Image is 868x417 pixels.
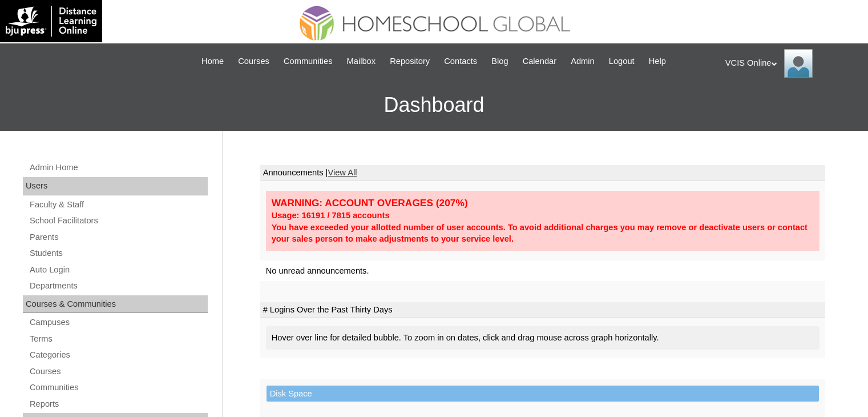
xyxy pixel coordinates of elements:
td: Disk Space [267,386,819,402]
a: School Facilitators [29,214,208,228]
a: Mailbox [341,55,382,68]
td: Announcements | [260,165,825,181]
div: Users [23,177,208,195]
a: Calendar [517,55,562,68]
strong: Usage: 16191 / 7815 accounts [272,211,390,220]
a: Communities [29,380,208,395]
a: Admin Home [29,161,208,175]
span: Home [201,55,224,68]
a: Auto Login [29,263,208,277]
a: Admin [565,55,600,68]
div: You have exceeded your allotted number of user accounts. To avoid additional charges you may remo... [272,222,814,245]
span: Admin [571,55,595,68]
a: View All [328,168,357,177]
a: Home [196,55,229,68]
span: Calendar [523,55,556,68]
span: Courses [238,55,269,68]
h3: Dashboard [6,79,862,131]
span: Communities [284,55,333,68]
span: Logout [609,55,635,68]
div: Hover over line for detailed bubble. To zoom in on dates, click and drag mouse across graph horiz... [266,326,819,350]
td: No unread announcements. [260,260,825,282]
div: VCIS Online [725,49,857,78]
a: Departments [29,279,208,293]
a: Faculty & Staff [29,198,208,212]
div: Courses & Communities [23,295,208,314]
img: logo-white.png [6,6,96,37]
a: Repository [384,55,435,68]
a: Campuses [29,315,208,330]
a: Contacts [438,55,483,68]
img: VCIS Online Admin [784,49,813,78]
span: Blog [491,55,508,68]
a: Logout [603,55,640,68]
div: WARNING: ACCOUNT OVERAGES (207%) [272,197,814,210]
a: Communities [278,55,338,68]
a: Courses [29,364,208,379]
span: Contacts [444,55,477,68]
a: Courses [232,55,275,68]
a: Students [29,246,208,260]
a: Help [643,55,672,68]
a: Blog [486,55,514,68]
span: Repository [390,55,430,68]
td: # Logins Over the Past Thirty Days [260,302,825,318]
a: Categories [29,348,208,362]
span: Help [649,55,666,68]
a: Reports [29,397,208,411]
span: Mailbox [347,55,376,68]
a: Terms [29,332,208,346]
a: Parents [29,230,208,244]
